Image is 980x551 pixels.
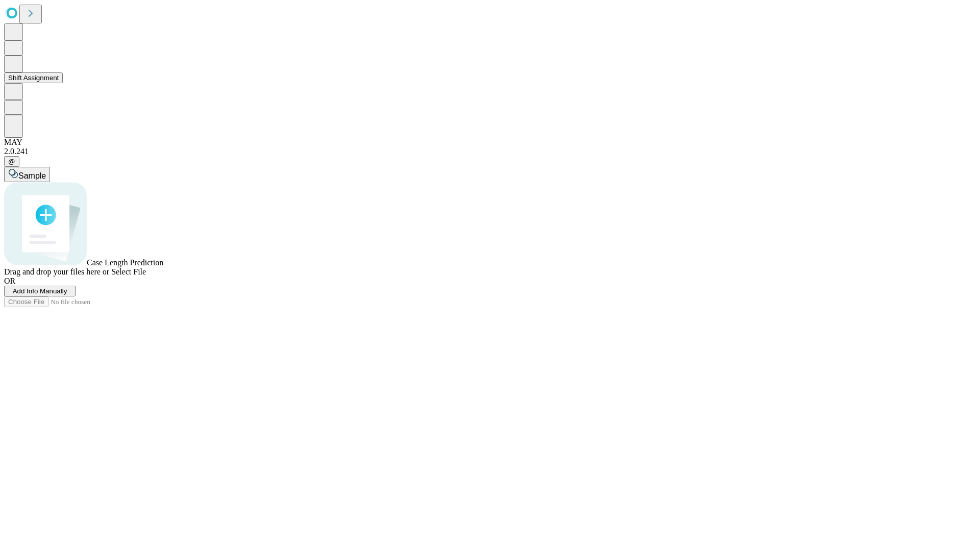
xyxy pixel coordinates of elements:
[4,138,976,147] div: MAY
[111,267,146,276] span: Select File
[4,286,76,296] button: Add Info Manually
[13,287,67,295] span: Add Info Manually
[18,171,46,180] span: Sample
[4,267,109,276] span: Drag and drop your files here or
[4,156,19,167] button: @
[4,72,63,83] button: Shift Assignment
[8,158,15,165] span: @
[4,167,50,182] button: Sample
[87,258,163,267] span: Case Length Prediction
[4,147,976,156] div: 2.0.241
[4,277,15,285] span: OR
